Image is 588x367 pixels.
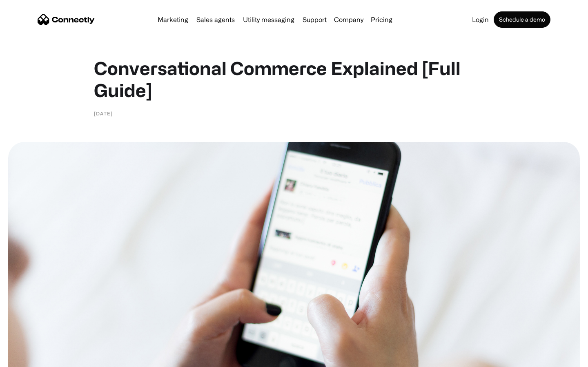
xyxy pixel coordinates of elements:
a: Pricing [367,16,396,23]
aside: Language selected: English [8,353,49,364]
div: Company [332,14,366,25]
a: Support [299,16,330,23]
div: Company [334,14,363,25]
a: home [38,13,95,26]
a: Marketing [154,16,192,23]
ul: Language list [16,353,49,364]
div: [DATE] [94,109,113,117]
a: Schedule a demo [494,11,550,28]
h1: Conversational Commerce Explained [Full Guide] [94,57,494,101]
a: Sales agents [193,16,238,23]
a: Utility messaging [240,16,298,23]
a: Login [469,16,492,23]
